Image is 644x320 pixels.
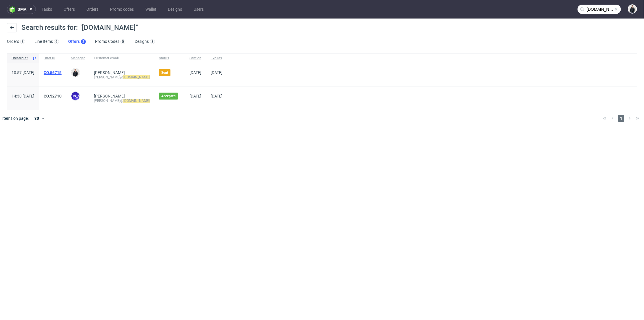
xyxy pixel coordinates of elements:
a: Tasks [38,5,55,14]
button: sma [7,5,36,14]
a: Promo Codes0 [95,37,125,46]
span: sma [18,7,26,11]
a: [PERSON_NAME] [94,94,125,98]
mark: [DOMAIN_NAME] [123,99,150,103]
a: Users [190,5,207,14]
div: 6 [55,40,57,44]
span: [DATE] [190,94,201,98]
span: [DATE] [190,70,201,75]
span: 14:30 [DATE] [12,94,34,98]
img: logo [10,6,18,13]
a: Orders3 [7,37,25,46]
a: Designs8 [135,37,155,46]
span: [DATE] [211,94,222,98]
span: Expires [211,56,222,61]
div: 3 [22,40,24,44]
span: Search results for: "[DOMAIN_NAME]" [21,23,138,32]
img: Adrian Margula [71,69,79,77]
span: Customer email [94,56,150,61]
a: Promo codes [107,5,137,14]
a: Offers2 [68,37,86,46]
div: [PERSON_NAME]@ [94,75,150,80]
a: CO.56715 [44,70,62,75]
span: Created at [12,56,30,61]
span: [DATE] [211,70,222,75]
span: Sent [161,70,168,75]
a: Designs [164,5,185,14]
span: Items on page: [2,115,29,121]
span: 1 [618,115,624,122]
div: 30 [31,114,41,122]
span: Offer ID [44,56,62,61]
a: Offers [60,5,78,14]
a: [PERSON_NAME] [94,70,125,75]
a: Line Items6 [34,37,59,46]
a: CO.52710 [44,94,62,98]
span: Manager [71,56,85,61]
div: [PERSON_NAME]@ [94,98,150,103]
figcaption: [PERSON_NAME] [71,92,79,100]
mark: [DOMAIN_NAME] [123,75,150,79]
span: Accepted [161,94,176,98]
span: Status [159,56,180,61]
img: Adrian Margula [628,5,636,13]
a: Wallet [142,5,160,14]
div: 8 [151,40,153,44]
span: 10:57 [DATE] [12,70,34,75]
div: 2 [82,40,84,44]
span: Sent on [190,56,201,61]
a: Orders [83,5,102,14]
div: 0 [122,40,124,44]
